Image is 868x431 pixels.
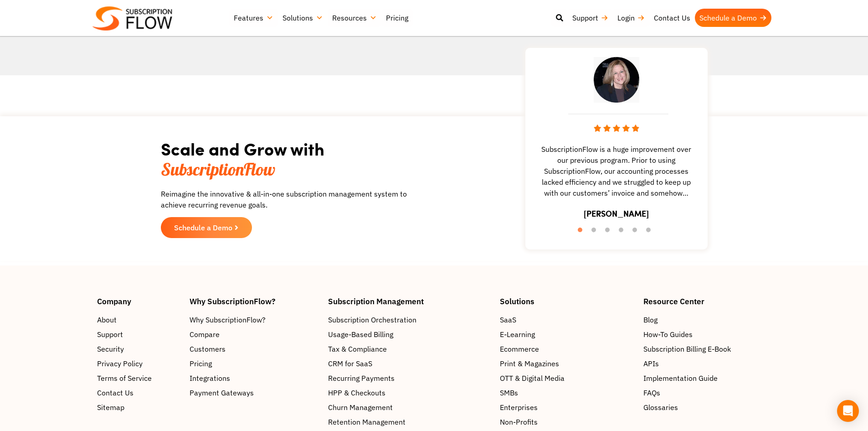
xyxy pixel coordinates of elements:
[605,228,614,237] button: 3 of 6
[190,387,319,398] a: Payment Gateways
[643,314,771,325] a: Blog
[328,329,491,340] a: Usage-Based Billing
[328,314,416,325] span: Subscription Orchestration
[500,373,565,384] span: OTT & Digital Media
[328,402,393,413] span: Churn Management
[500,387,634,398] a: SMBs
[328,329,393,340] span: Usage-Based Billing
[643,373,771,384] a: Implementation Guide
[97,329,123,340] span: Support
[328,373,491,384] a: Recurring Payments
[381,9,413,27] a: Pricing
[643,387,771,398] a: FAQs
[500,314,634,325] a: SaaS
[643,329,693,340] span: How-To Guides
[278,9,328,27] a: Solutions
[161,139,411,179] h2: Scale and Grow with
[649,9,695,27] a: Contact Us
[328,343,387,354] span: Tax & Compliance
[568,9,613,27] a: Support
[97,402,124,413] span: Sitemap
[500,329,535,340] span: E-Learning
[97,314,181,325] a: About
[190,314,319,325] a: Why SubscriptionFlow?
[97,358,181,369] a: Privacy Policy
[328,358,372,369] span: CRM for SaaS
[190,358,319,369] a: Pricing
[190,314,266,325] span: Why SubscriptionFlow?
[97,343,124,354] span: Security
[97,297,181,305] h4: Company
[500,358,559,369] span: Print & Magazines
[328,387,385,398] span: HPP & Checkouts
[161,188,411,210] p: Reimagine the innovative & all-in-one subscription management system to achieve recurring revenue...
[190,343,226,354] span: Customers
[643,358,771,369] a: APIs
[643,358,659,369] span: APIs
[97,314,117,325] span: About
[500,387,518,398] span: SMBs
[328,402,491,413] a: Churn Management
[530,144,703,198] span: SubscriptionFlow is a huge improvement over our previous program. Prior to using SubscriptionFlow...
[328,314,491,325] a: Subscription Orchestration
[97,402,181,413] a: Sitemap
[97,373,152,384] span: Terms of Service
[174,224,232,231] span: Schedule a Demo
[190,343,319,354] a: Customers
[643,402,771,413] a: Glossaries
[643,387,660,398] span: FAQs
[500,402,538,413] span: Enterprises
[328,9,381,27] a: Resources
[500,343,634,354] a: Ecommerce
[646,228,655,237] button: 6 of 6
[619,228,628,237] button: 4 of 6
[190,373,230,384] span: Integrations
[643,297,771,305] h4: Resource Center
[97,343,181,354] a: Security
[500,402,634,413] a: Enterprises
[643,343,771,354] a: Subscription Billing E-Book
[594,57,639,103] img: testimonial
[837,400,859,422] div: Open Intercom Messenger
[161,158,275,180] span: SubscriptionFlow
[695,9,771,27] a: Schedule a Demo
[500,297,634,305] h4: Solutions
[643,373,718,384] span: Implementation Guide
[328,387,491,398] a: HPP & Checkouts
[500,329,634,340] a: E-Learning
[500,358,634,369] a: Print & Magazines
[578,228,587,237] button: 1 of 6
[190,373,319,384] a: Integrations
[500,314,516,325] span: SaaS
[643,329,771,340] a: How-To Guides
[97,329,181,340] a: Support
[190,297,319,305] h4: Why SubscriptionFlow?
[190,329,319,340] a: Compare
[500,373,634,384] a: OTT & Digital Media
[92,6,172,31] img: Subscriptionflow
[328,416,406,427] span: Retention Management
[328,297,491,305] h4: Subscription Management
[328,343,491,354] a: Tax & Compliance
[643,343,731,354] span: Subscription Billing E-Book
[328,416,491,427] a: Retention Management
[97,387,134,398] span: Contact Us
[500,416,634,427] a: Non-Profits
[584,208,649,220] h3: [PERSON_NAME]
[643,402,678,413] span: Glossaries
[190,358,212,369] span: Pricing
[97,373,181,384] a: Terms of Service
[613,9,649,27] a: Login
[229,9,278,27] a: Features
[97,358,143,369] span: Privacy Policy
[591,228,601,237] button: 2 of 6
[643,314,657,325] span: Blog
[500,343,539,354] span: Ecommerce
[190,387,254,398] span: Payment Gateways
[97,387,181,398] a: Contact Us
[500,416,538,427] span: Non-Profits
[632,228,642,237] button: 5 of 6
[328,358,491,369] a: CRM for SaaS
[190,329,220,340] span: Compare
[328,373,395,384] span: Recurring Payments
